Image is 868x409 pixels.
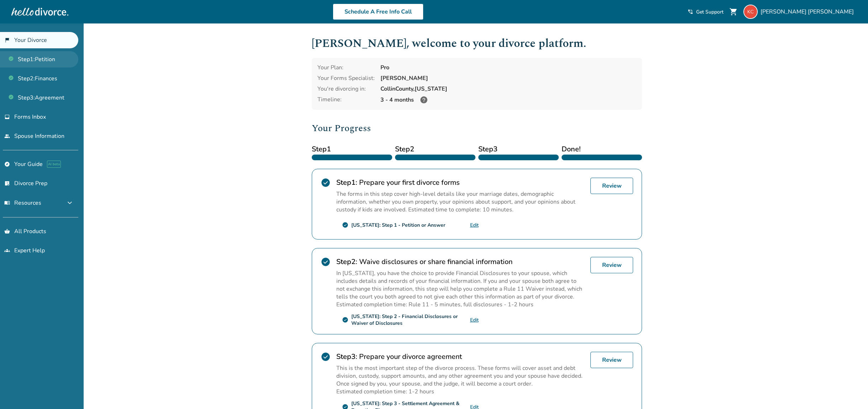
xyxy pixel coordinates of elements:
span: Forms Inbox [14,113,46,121]
span: check_circle [342,222,348,228]
div: Collin County, [US_STATE] [380,85,636,93]
span: [PERSON_NAME] [PERSON_NAME] [761,8,857,16]
span: groups [4,248,10,253]
iframe: Chat Widget [832,375,868,409]
span: Step 3 [478,144,559,155]
span: shopping_cart [729,7,738,16]
span: Step 2 [395,144,475,155]
span: people [4,133,10,139]
strong: Step 3 : [336,352,357,361]
h1: [PERSON_NAME] , welcome to your divorce platform. [312,35,642,52]
span: AI beta [47,161,61,168]
p: The forms in this step cover high-level details like your marriage dates, demographic information... [336,190,585,214]
h2: Prepare your divorce agreement [336,352,585,361]
a: Edit [470,222,479,228]
span: Resources [4,199,41,207]
p: Estimated completion time: 1-2 hours [336,388,585,395]
span: expand_more [65,199,74,207]
p: This is the most important step of the divorce process. These forms will cover asset and debt div... [336,364,585,388]
span: check_circle [321,257,331,267]
div: Your Plan: [317,64,375,71]
strong: Step 2 : [336,257,357,267]
span: phone_in_talk [688,9,693,15]
div: [PERSON_NAME] [380,74,636,82]
strong: Step 1 : [336,178,357,187]
div: Pro [380,64,636,71]
p: In [US_STATE], you have the choice to provide Financial Disclosures to your spouse, which include... [336,269,585,301]
a: Review [590,352,633,368]
span: flag_2 [4,37,10,43]
span: Done! [562,144,642,155]
a: Schedule A Free Info Call [333,4,424,20]
div: Timeline: [317,96,375,104]
span: check_circle [321,178,331,188]
h2: Your Progress [312,121,642,135]
h2: Waive disclosures or share financial information [336,257,585,267]
a: phone_in_talkGet Support [688,9,724,15]
span: explore [4,161,10,167]
span: Step 1 [312,144,392,155]
div: Your Forms Specialist: [317,74,375,82]
a: Review [590,257,633,273]
span: check_circle [342,317,348,323]
a: Edit [470,317,479,323]
span: shopping_basket [4,228,10,234]
span: check_circle [321,352,331,362]
div: [US_STATE]: Step 2 - Financial Disclosures or Waiver of Disclosures [351,313,470,327]
span: menu_book [4,200,10,206]
p: Estimated completion time: Rule 11 - 5 minutes, full disclosures - 1-2 hours [336,301,585,308]
span: Get Support [696,9,724,15]
span: list_alt_check [4,181,10,186]
div: You're divorcing in: [317,85,375,93]
div: 3 - 4 months [380,96,636,104]
div: [US_STATE]: Step 1 - Petition or Answer [351,222,445,228]
a: Review [590,178,633,194]
span: inbox [4,114,10,120]
img: keith.crowder@gmail.com [743,5,758,19]
h2: Prepare your first divorce forms [336,178,585,187]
